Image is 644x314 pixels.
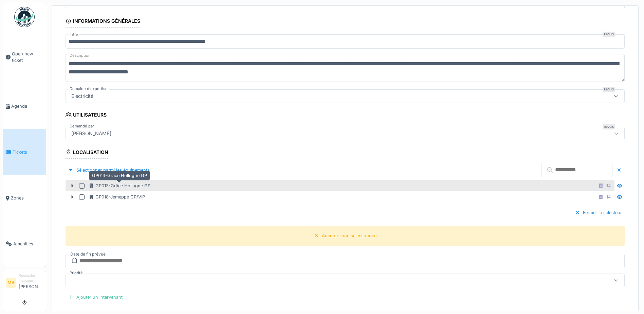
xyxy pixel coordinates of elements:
div: GP013-Grâce Hollogne GP [89,171,150,180]
li: [PERSON_NAME] [19,273,43,293]
div: Aucune zone sélectionnée [322,232,376,239]
div: Informations générales [66,16,140,28]
div: Ajouter un intervenant [66,293,125,302]
label: Description [68,51,92,60]
div: 14 [606,182,611,189]
div: Utilisateurs [66,110,107,121]
img: Badge_color-CXgf-gQk.svg [14,7,35,27]
a: Amenities [3,221,46,267]
label: Titre [68,32,79,37]
div: [PERSON_NAME] [69,130,114,137]
div: Requester manager [19,273,43,283]
a: MB Requester manager[PERSON_NAME] [6,273,43,294]
div: Sélectionner parmi les équipements [66,165,152,175]
div: Electricité [69,92,96,100]
span: Tickets [13,149,43,155]
span: Amenities [13,241,43,247]
label: Date de fin prévue [70,250,106,258]
div: Requis [603,124,615,129]
span: Zones [11,195,43,201]
a: Open new ticket [3,31,46,83]
li: MB [6,278,16,288]
label: Priorité [68,270,84,276]
div: Localisation [66,147,108,159]
span: Agenda [11,103,43,109]
div: Fermer le sélecteur [572,208,625,217]
a: Tickets [3,129,46,175]
div: GP013-Grâce Hollogne GP [89,182,150,189]
div: GP018-Jemeppe GP/VIP [89,194,145,200]
div: Requis [603,87,615,92]
span: Open new ticket [12,51,43,64]
a: Agenda [3,83,46,129]
div: Requis [603,32,615,37]
div: 14 [606,194,611,200]
label: Demandé par [68,123,95,129]
a: Zones [3,175,46,221]
label: Domaine d'expertise [68,86,109,92]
